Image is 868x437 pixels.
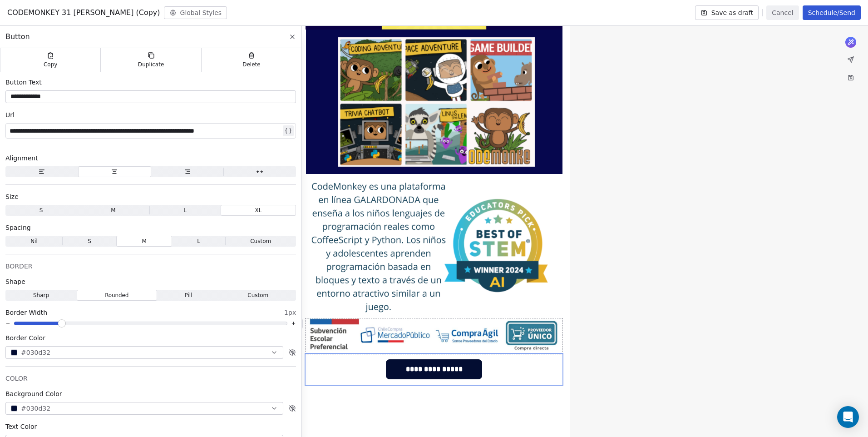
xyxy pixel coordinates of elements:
[766,5,799,20] button: Cancel
[164,6,227,19] button: Global Styles
[803,5,861,20] button: Schedule/Send
[5,31,30,42] span: Button
[111,206,115,214] span: M
[247,291,268,299] span: Custom
[5,422,37,431] span: Text Color
[21,404,50,413] span: #030d32
[5,223,31,232] span: Spacing
[5,333,45,343] span: Border Color
[242,61,261,68] span: Delete
[33,291,49,299] span: Sharp
[250,237,271,245] span: Custom
[88,237,91,245] span: S
[5,154,38,163] span: Alignment
[5,389,62,398] span: Background Color
[30,237,38,245] span: Nil
[44,61,58,68] span: Copy
[138,61,164,68] span: Duplicate
[5,308,47,317] span: Border Width
[284,308,296,317] span: 1px
[5,374,296,383] div: COLOR
[695,5,759,20] button: Save as draft
[5,78,42,87] span: Button Text
[5,277,25,286] span: Shape
[5,110,15,119] span: Url
[7,7,160,18] span: CODEMONKEY 31 [PERSON_NAME] (Copy)
[837,406,859,428] div: Open Intercom Messenger
[185,291,192,299] span: Pill
[5,262,296,271] div: BORDER
[5,402,283,415] button: #030d32
[39,206,43,214] span: S
[5,346,283,359] button: #030d32
[197,237,200,245] span: L
[21,348,50,358] span: #030d32
[5,192,19,201] span: Size
[183,206,187,214] span: L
